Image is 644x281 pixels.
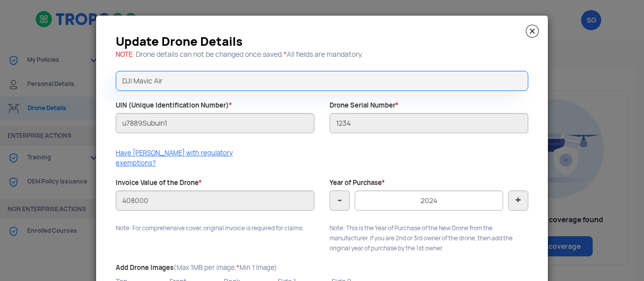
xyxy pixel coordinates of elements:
[116,38,528,46] h3: Update Drone Details
[116,71,528,91] input: Drone Model : Search by name or brand, eg DOPO, Dhaksha
[330,191,350,211] button: -
[508,191,528,211] button: +
[174,263,277,272] span: (Max 1MB per image, Min 1 Image)
[526,25,539,38] img: close
[116,178,202,188] label: Invoice Value of the Drone
[330,101,398,111] label: Drone Serial Number
[116,50,132,59] span: NOTE
[330,223,528,253] p: Note: This is the Year of Purchase of the New Drone from the manufacturer. If you are 2nd or 3rd ...
[330,178,385,188] label: Year of Purchase
[116,148,243,168] p: Have [PERSON_NAME] with regulatory exemptions?
[116,51,528,58] h5: : Drone details can not be changed once saved. All fields are mandatory.
[116,101,232,111] label: UIN (Unique Identification Number)
[116,223,314,233] p: Note: For comprehensive cover, original invoice is required for claims.
[116,263,277,273] label: Add Drone Images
